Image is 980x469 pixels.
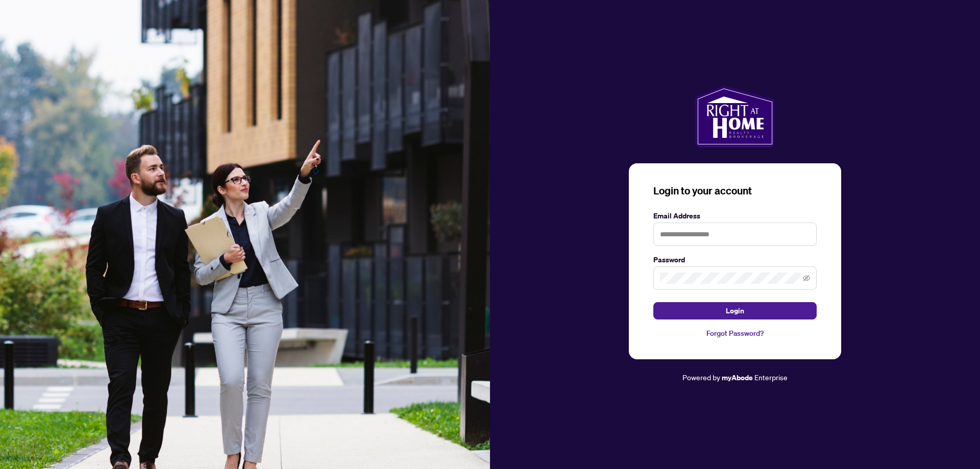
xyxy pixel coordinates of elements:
h3: Login to your account [653,184,817,198]
label: Email Address [653,210,817,221]
a: myAbode [722,372,753,383]
img: ma-logo [695,86,774,147]
label: Password [653,254,817,265]
a: Forgot Password? [653,328,817,339]
span: Powered by [682,373,720,382]
button: Login [653,302,817,319]
span: Login [726,303,744,319]
span: eye-invisible [803,275,810,282]
span: Enterprise [754,373,788,382]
